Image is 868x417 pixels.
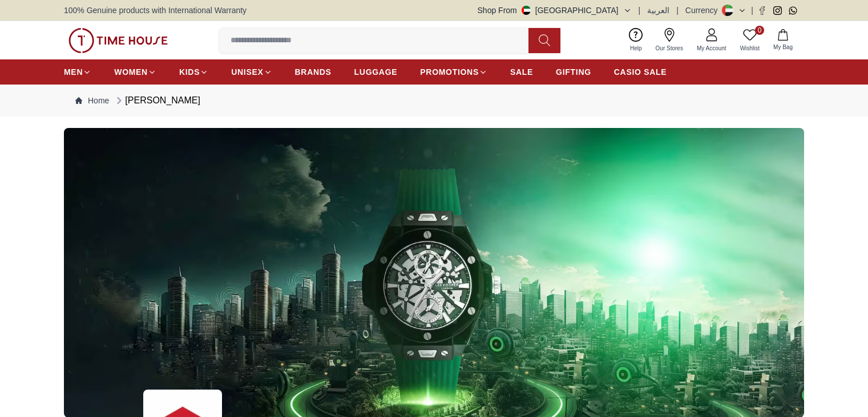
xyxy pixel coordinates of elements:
span: | [639,5,641,16]
button: العربية [647,5,669,16]
img: United Arab Emirates [522,6,531,15]
a: CASIO SALE [614,62,667,82]
button: Shop From[GEOGRAPHIC_DATA] [478,5,632,16]
span: MEN [64,66,83,78]
a: Home [75,95,109,106]
a: WOMEN [114,62,156,82]
a: GIFTING [556,62,591,82]
div: Currency [685,5,722,16]
a: Help [623,26,649,55]
span: | [751,5,753,16]
a: MEN [64,62,91,82]
a: SALE [510,62,533,82]
span: My Bag [769,43,797,51]
span: KIDS [179,66,200,78]
a: Whatsapp [789,6,797,15]
a: 0Wishlist [733,26,766,55]
span: My Account [692,44,731,53]
div: [PERSON_NAME] [114,94,200,107]
span: Our Stores [651,44,688,53]
span: UNISEX [231,66,263,78]
span: Help [625,44,647,53]
a: PROMOTIONS [420,62,487,82]
span: WOMEN [114,66,148,78]
a: Instagram [773,6,782,15]
span: PROMOTIONS [420,66,479,78]
span: GIFTING [556,66,591,78]
span: 0 [755,26,764,35]
a: Facebook [758,6,766,15]
span: 100% Genuine products with International Warranty [64,5,247,16]
a: KIDS [179,62,208,82]
span: LUGGAGE [354,66,398,78]
span: | [676,5,679,16]
button: My Bag [766,27,800,54]
nav: Breadcrumb [64,85,804,117]
a: BRANDS [295,62,332,82]
span: CASIO SALE [614,66,667,78]
a: Our Stores [649,26,690,55]
span: SALE [510,66,533,78]
a: UNISEX [231,62,272,82]
span: BRANDS [295,66,332,78]
a: LUGGAGE [354,62,398,82]
img: ... [68,28,168,53]
span: Wishlist [736,44,764,53]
